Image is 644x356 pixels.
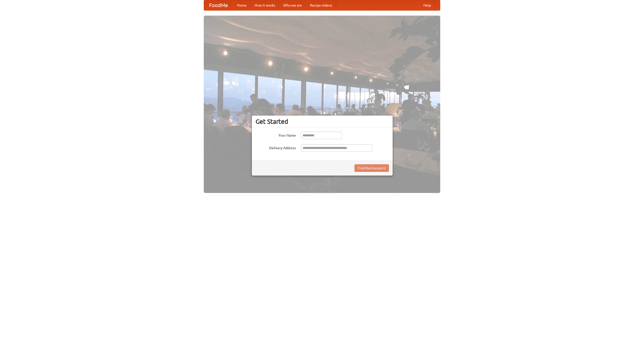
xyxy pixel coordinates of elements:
a: How it works [251,0,279,10]
a: Recipe videos [306,0,336,10]
label: Your Name [256,132,296,138]
h3: Get Started [256,118,389,125]
a: Home [233,0,251,10]
label: Delivery Address [256,144,296,150]
button: Find Restaurants! [354,164,389,172]
a: Who we are [279,0,306,10]
a: Help [419,0,435,10]
a: FoodMe [204,0,233,10]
